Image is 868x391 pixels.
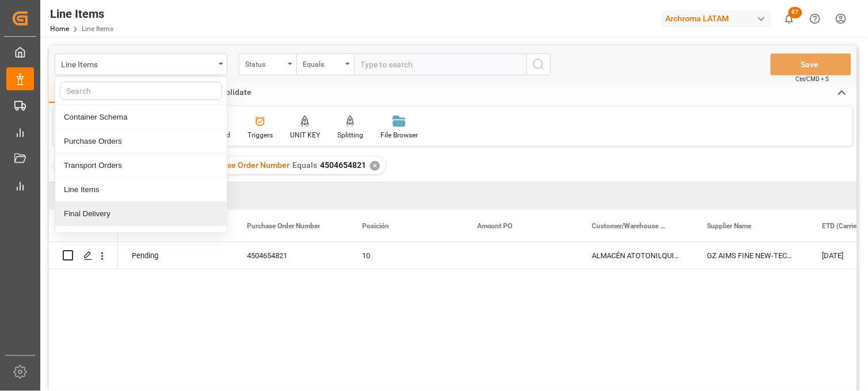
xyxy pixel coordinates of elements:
[201,160,290,170] span: Purchase Order Number
[239,53,296,75] button: open menu
[49,83,88,103] div: Home
[61,56,215,71] div: Line Items
[776,6,802,32] button: show 87 new notifications
[199,83,260,103] div: Consolidate
[50,5,113,22] div: Line Items
[337,130,363,140] div: Splitting
[55,226,227,250] div: Additionals
[661,10,772,27] div: Archroma LATAM
[303,56,342,70] div: Equals
[245,56,284,70] div: Status
[320,160,366,170] span: 4504654821
[578,242,694,269] div: ALMACÉN ATOTONILQUILLO
[49,242,118,269] div: Press SPACE to select this row.
[527,53,551,75] button: search button
[477,222,513,230] span: Amount PO
[592,222,669,230] span: Customer/Warehouse Name
[55,129,227,154] div: Purchase Orders
[771,53,851,75] button: Save
[354,53,527,75] input: Type to search
[362,243,450,269] div: 10
[802,6,828,32] button: Help Center
[50,25,69,33] a: Home
[296,53,354,75] button: open menu
[55,53,227,75] button: close menu
[233,242,348,269] div: 4504654821
[694,242,809,269] div: GZ AIMS FINE NEW-TECH CO.,LTD.
[789,7,802,18] span: 87
[118,242,233,269] div: Pending
[55,105,227,129] div: Container Schema
[55,178,227,202] div: Line Items
[370,161,380,171] div: ✕
[55,154,227,178] div: Transport Orders
[248,130,273,140] div: Triggers
[362,222,389,230] span: Posición
[292,160,317,170] span: Equals
[290,130,320,140] div: UNIT KEY
[661,7,776,29] button: Archroma LATAM
[823,222,862,230] span: ETD (Carrier)
[60,82,222,100] input: Search
[707,222,752,230] span: Supplier Name
[796,75,829,83] span: Ctrl/CMD + S
[247,222,320,230] span: Purchase Order Number
[55,202,227,226] div: Final Delivery
[380,130,418,140] div: File Browser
